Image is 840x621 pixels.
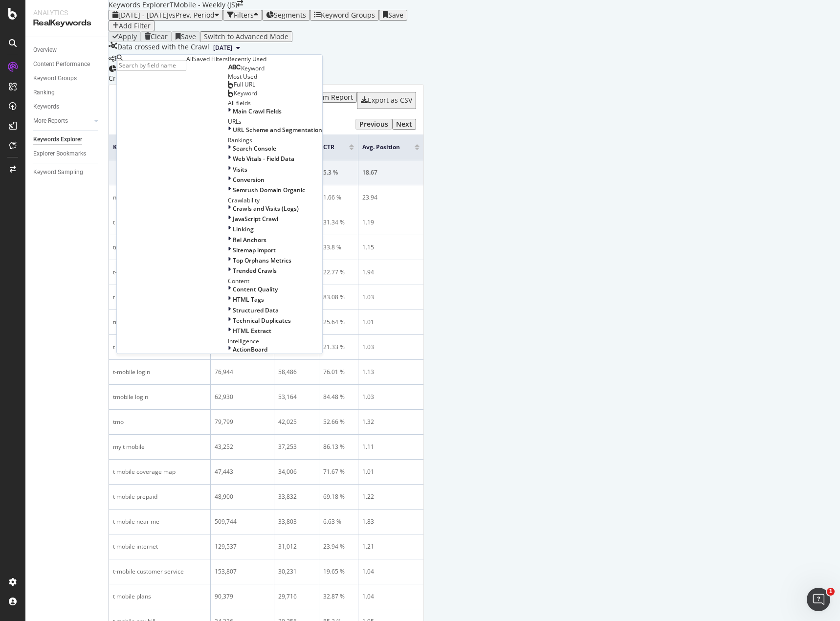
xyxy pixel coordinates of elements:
div: 30,231 [278,567,315,576]
div: 6.63 % [323,517,354,526]
span: CTR [323,143,334,152]
button: Clear [141,31,172,42]
div: t-mobile login [113,368,206,377]
div: Next [396,120,412,128]
button: Keyword Groups [310,10,379,21]
div: Saved Filters [193,55,228,63]
div: 1.03 [362,293,420,302]
div: 25.64 % [323,318,354,327]
div: 32.87 % [323,592,354,601]
span: Conversion [233,176,265,184]
span: Semrush Domain Organic [233,186,305,194]
div: 1.01 [362,467,420,476]
div: 1.66 % [323,193,354,202]
div: t mobile [113,218,206,227]
div: 42,025 [278,418,315,426]
div: 31.34 % [323,218,354,227]
span: Segments [274,10,306,20]
span: [DATE] - [DATE] [118,10,169,20]
div: tmo [113,418,206,426]
div: 1.32 [362,418,420,426]
div: 69.18 % [323,492,354,501]
a: Overview [33,45,101,55]
div: 1.04 [362,592,420,601]
span: Crawls and Visits (Logs) [233,204,299,213]
div: t mobile near me [113,517,206,526]
span: JavaScript Crawl [233,215,278,223]
div: RealKeywords [33,18,100,29]
div: Crawlability [228,196,322,204]
button: Filters [223,10,262,21]
div: Clear [151,33,168,41]
span: Web Vitals - Field Data [233,155,294,163]
div: tmobile [113,243,206,252]
span: vs Prev. Period [169,10,215,20]
div: n/a [113,193,206,202]
div: 34,006 [278,467,315,476]
div: 86.13 % [323,443,354,451]
div: 71.67 % [323,467,354,476]
div: 79,799 [215,418,270,426]
div: legacy label [109,54,150,64]
div: Add Filter [119,22,151,30]
div: Most Used [228,72,322,81]
button: [DATE] - [DATE]vsPrev. Period [109,10,223,21]
div: Switch to Advanced Mode [204,33,288,41]
input: Search by field name [117,61,186,70]
span: Visits [233,165,247,174]
iframe: Intercom live chat [807,588,830,611]
div: t mobile internet [113,542,206,551]
div: 76,944 [215,368,270,377]
span: Trended Crawls [233,266,277,275]
span: By website [114,54,150,63]
span: Content Quality [233,285,278,293]
div: t-mobile customer service [113,567,206,576]
div: Save [388,11,403,19]
div: More Reports [33,116,68,126]
a: Keywords Explorer [33,134,101,145]
span: 2025 Aug. 15th [213,44,232,52]
div: 43,252 [215,443,270,451]
div: 1.11 [362,443,420,451]
div: my t mobile [113,443,206,451]
a: Explorer Bookmarks [33,149,101,159]
button: Export as CSV [357,92,416,109]
span: Sitemap import [233,246,276,254]
div: 21.33 % [323,343,354,352]
span: Structured Data [233,306,279,314]
button: Save [379,10,407,21]
span: Keyword [241,64,265,72]
div: 153,807 [215,567,270,576]
div: All [186,55,193,63]
div: Analytics [33,8,100,18]
div: Create [109,73,169,84]
div: 1.03 [362,393,420,401]
div: 33,832 [278,492,315,501]
div: 129,537 [215,542,270,551]
div: 76.01 % [323,368,354,377]
div: Previous [359,120,388,128]
div: All fields [228,99,322,107]
div: Keyword Groups [33,73,77,84]
div: 1.15 [362,243,420,252]
div: t-mobile [113,268,206,277]
div: t mobile login [113,293,206,302]
div: t mobile coverage map [113,467,206,476]
span: Search Console [233,144,276,153]
a: Keywords [33,102,101,112]
div: tmobile login [113,393,206,401]
div: Save [181,33,196,41]
a: Ranking [33,88,101,98]
div: 48,900 [215,492,270,501]
div: Apply [118,33,137,41]
div: 1.83 [362,517,420,526]
div: URLs [228,117,322,126]
div: 47,443 [215,467,270,476]
span: Avg. Position [362,143,400,152]
div: Keyword Sampling [33,167,83,177]
span: Linking [233,225,254,233]
div: t mobile prepaid [113,492,206,501]
span: 1 [827,588,835,596]
span: URL Scheme and Segmentation [233,126,322,134]
div: Recently Used [228,55,322,63]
